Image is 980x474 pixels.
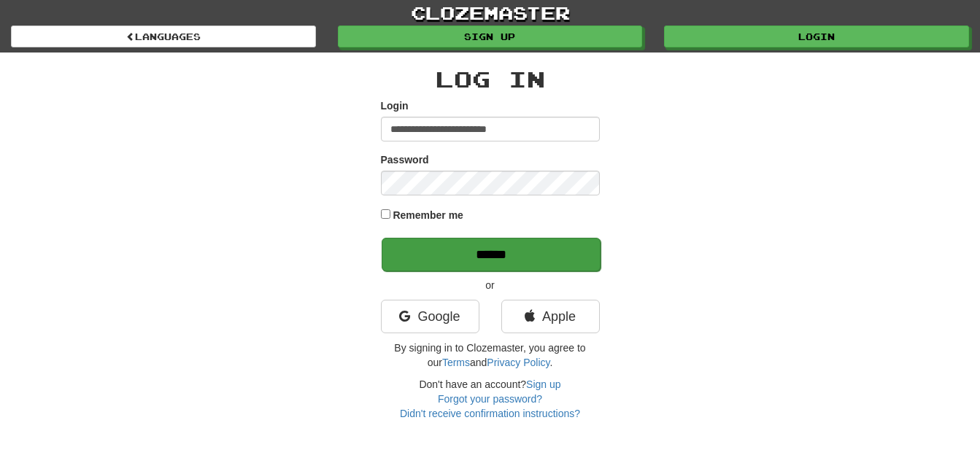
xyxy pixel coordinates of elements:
[381,341,600,370] p: By signing in to Clozemaster, you agree to our and .
[400,408,580,419] a: Didn't receive confirmation instructions?
[393,208,463,222] label: Remember me
[381,300,479,333] a: Google
[381,377,600,421] div: Don't have an account?
[664,26,969,47] a: Login
[381,67,600,91] h2: Log In
[338,26,643,47] a: Sign up
[381,98,409,113] label: Login
[381,152,429,167] label: Password
[438,393,542,405] a: Forgot your password?
[381,278,600,292] p: or
[501,300,600,333] a: Apple
[11,26,316,47] a: Languages
[442,357,470,368] a: Terms
[487,357,549,368] a: Privacy Policy
[526,378,560,390] a: Sign up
